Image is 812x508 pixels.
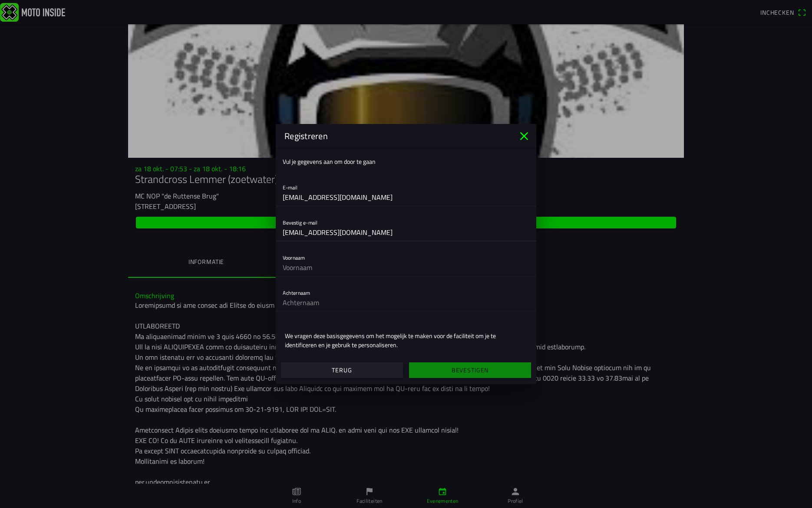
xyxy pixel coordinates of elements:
[283,224,529,241] input: Bevestig e-mail
[281,362,403,378] ion-button: Terug
[285,331,527,349] ion-text: We vragen deze basisgegevens om het mogelijk te maken voor de faciliteit om je te identificeren e...
[276,130,517,143] ion-title: Registreren
[517,129,531,143] ion-icon: close
[283,157,376,166] ion-label: Vul je gegevens aan om door te gaan
[283,189,529,206] input: E-mail
[283,259,529,276] input: Voornaam
[283,294,529,311] input: Achternaam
